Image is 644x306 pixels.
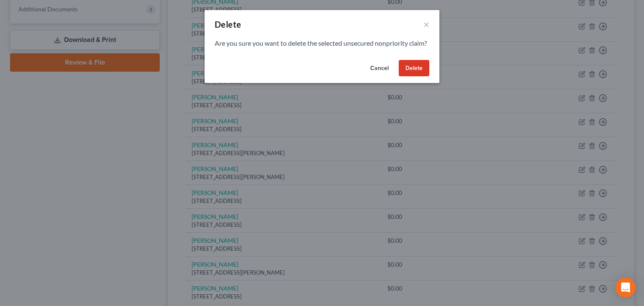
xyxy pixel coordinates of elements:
div: Open Intercom Messenger [615,277,636,298]
button: × [423,19,429,29]
div: Delete [215,18,241,30]
p: Are you sure you want to delete the selected unsecured nonpriority claim? [215,39,429,48]
button: Cancel [364,60,395,77]
button: Delete [399,60,429,77]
